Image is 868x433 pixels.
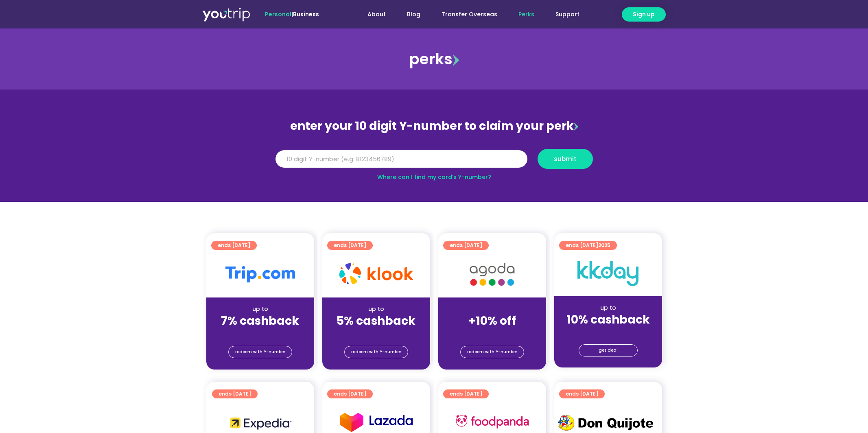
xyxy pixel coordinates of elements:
span: ends [DATE] [334,389,366,398]
input: 10 digit Y-number (e.g. 8123456789) [275,150,527,168]
a: ends [DATE] [212,389,258,398]
button: submit [538,149,593,169]
div: (for stays only) [329,328,424,337]
span: ends [DATE] [219,389,251,398]
a: Where can I find my card’s Y-number? [377,173,491,181]
a: get deal [579,344,638,356]
span: ends [DATE] [218,241,250,250]
div: (for stays only) [561,327,656,336]
a: Perks [508,7,545,22]
a: About [357,7,396,22]
div: (for stays only) [445,328,540,337]
span: get deal [599,345,618,356]
span: ends [DATE] [566,241,610,250]
a: ends [DATE] [559,389,605,398]
a: Transfer Overseas [431,7,508,22]
a: ends [DATE] [443,389,489,398]
div: up to [561,304,656,312]
a: ends [DATE] [443,241,489,250]
a: Sign up [622,7,666,22]
strong: 7% cashback [221,313,299,329]
span: redeem with Y-number [467,346,517,358]
span: redeem with Y-number [235,346,285,358]
strong: 10% cashback [566,312,650,328]
span: Sign up [633,10,655,19]
strong: 5% cashback [337,313,415,329]
a: ends [DATE] [327,389,373,398]
span: redeem with Y-number [351,346,401,358]
span: Personal [265,10,291,18]
span: ends [DATE] [450,389,482,398]
span: up to [485,305,500,313]
strong: +10% off [468,313,516,329]
a: ends [DATE] [211,241,257,250]
a: redeem with Y-number [460,346,524,358]
a: ends [DATE] [327,241,373,250]
span: ends [DATE] [566,389,598,398]
a: Business [293,10,319,18]
span: submit [554,156,577,162]
span: | [265,10,319,18]
a: ends [DATE]2025 [559,241,617,250]
span: ends [DATE] [334,241,366,250]
nav: Menu [341,7,590,22]
div: up to [329,305,424,313]
a: Blog [396,7,431,22]
span: 2025 [598,242,610,249]
a: redeem with Y-number [228,346,292,358]
div: (for stays only) [213,328,308,337]
div: up to [213,305,308,313]
a: redeem with Y-number [344,346,408,358]
form: Y Number [275,149,593,175]
span: ends [DATE] [450,241,482,250]
a: Support [545,7,590,22]
div: enter your 10 digit Y-number to claim your perk [271,116,597,137]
